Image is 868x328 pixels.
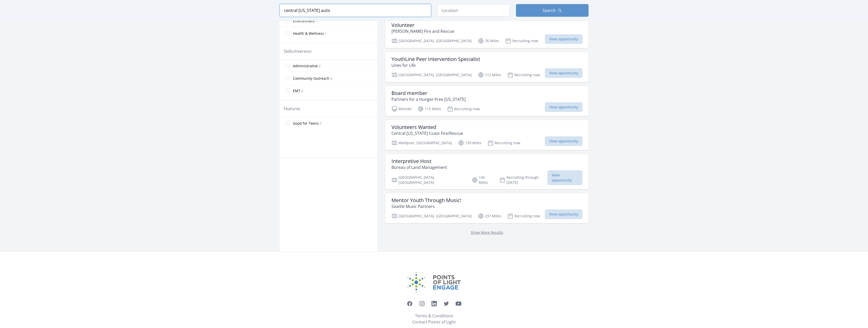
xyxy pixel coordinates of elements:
[418,106,441,112] p: 112 Miles
[286,76,290,80] input: Community Outreach 2
[391,72,472,78] p: [GEOGRAPHIC_DATA], [GEOGRAPHIC_DATA]
[293,19,315,24] span: Environment
[286,64,290,68] input: Administrative 2
[391,90,466,96] h3: Board member
[391,175,466,185] p: [GEOGRAPHIC_DATA], [GEOGRAPHIC_DATA]
[284,48,312,54] legend: Skills/Interests
[330,76,332,81] span: 2
[325,31,327,36] span: 1
[391,38,472,44] p: [GEOGRAPHIC_DATA], [GEOGRAPHIC_DATA]
[545,102,582,112] span: View opportunity
[385,120,589,150] a: Volunteers Wanted Central [US_STATE] Coast Fire/Rescue Waldport, [GEOGRAPHIC_DATA] 139 Miles Recr...
[391,197,461,203] h3: Mentor Youth Through Music!
[499,175,547,185] p: Recruiting through [DATE]
[507,213,540,219] p: Recruiting now
[547,170,582,185] span: View opportunity
[385,52,589,82] a: YouthLine Peer Intervention Specialist Lines for Life [GEOGRAPHIC_DATA], [GEOGRAPHIC_DATA] 112 Mi...
[447,106,480,112] p: Recruiting now
[293,88,300,93] span: EMT
[505,38,538,44] p: Recruiting now
[415,313,453,319] a: Terms & Conditions
[385,86,589,116] a: Board member Partners for a Hunger-Free [US_STATE] Remote 112 Miles Recruiting now View opportunity
[391,106,412,112] p: Remote
[391,140,452,146] p: Waldport, [GEOGRAPHIC_DATA]
[472,175,493,185] p: 145 Miles
[545,68,582,78] span: View opportunity
[471,230,503,235] a: Show More Results
[478,38,499,44] p: 76 Miles
[478,72,501,78] p: 112 Miles
[391,62,480,68] p: Lines for Life
[319,64,321,68] span: 2
[516,4,589,17] button: Search
[478,213,501,219] p: 237 Miles
[407,272,461,292] img: Points of Light Engage
[543,7,556,13] span: Search
[545,209,582,219] span: View opportunity
[286,31,290,35] input: Health & Wellness 1
[391,213,472,219] p: [GEOGRAPHIC_DATA], [GEOGRAPHIC_DATA]
[293,121,319,126] span: Good for Teens
[507,72,540,78] p: Recruiting now
[391,96,466,102] p: Partners for a Hunger-Free [US_STATE]
[391,22,454,28] h3: Volunteer
[391,158,447,164] h3: Interpretive Host
[316,19,318,23] span: 1
[280,4,431,17] input: Keyword
[293,31,324,36] span: Health & Wellness
[293,63,318,69] span: Administrative
[293,76,329,81] span: Community Outreach
[284,106,301,112] legend: Features
[385,154,589,189] a: Interpretive Host Bureau of Land Management [GEOGRAPHIC_DATA], [GEOGRAPHIC_DATA] 145 Miles Recrui...
[545,34,582,44] span: View opportunity
[385,193,589,223] a: Mentor Youth Through Music! Seattle Music Partners [GEOGRAPHIC_DATA], [GEOGRAPHIC_DATA] 237 Miles...
[391,164,447,170] p: Bureau of Land Management
[458,140,481,146] p: 139 Miles
[286,89,290,93] input: EMT 2
[301,89,303,93] span: 2
[320,121,322,126] span: 1
[391,56,480,62] h3: YouthLine Peer Intervention Specialist
[286,121,290,125] input: Good for Teens 1
[391,28,454,34] p: [PERSON_NAME] Fire and Rescue
[545,136,582,146] span: View opportunity
[391,203,461,209] p: Seattle Music Partners
[391,130,463,136] p: Central [US_STATE] Coast Fire/Rescue
[385,18,589,48] a: Volunteer [PERSON_NAME] Fire and Rescue [GEOGRAPHIC_DATA], [GEOGRAPHIC_DATA] 76 Miles Recruiting ...
[437,4,510,17] input: Location
[286,19,290,23] input: Environment 1
[391,124,463,130] h3: Volunteers Wanted
[487,140,520,146] p: Recruiting now
[412,319,456,325] a: Contact Points of Light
